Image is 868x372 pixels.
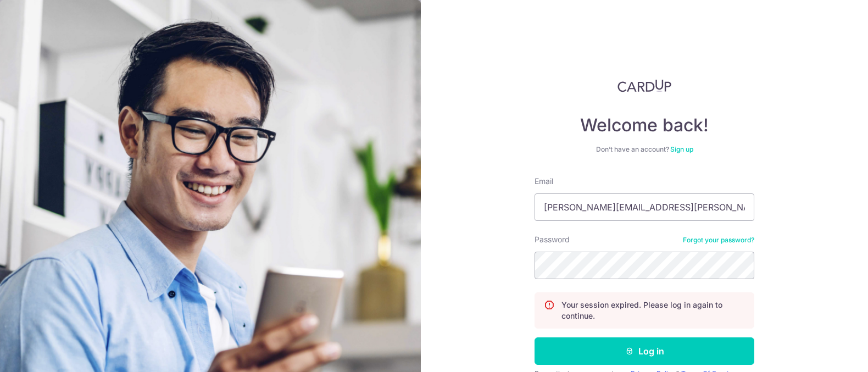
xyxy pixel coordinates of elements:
[535,193,754,221] input: Enter your Email
[561,299,745,321] p: Your session expired. Please log in again to continue.
[535,176,553,187] label: Email
[670,145,693,153] a: Sign up
[535,145,754,154] div: Don’t have an account?
[683,236,754,245] a: Forgot your password?
[535,337,754,365] button: Log in
[535,114,754,136] h4: Welcome back!
[535,234,570,245] label: Password
[617,79,671,92] img: CardUp Logo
